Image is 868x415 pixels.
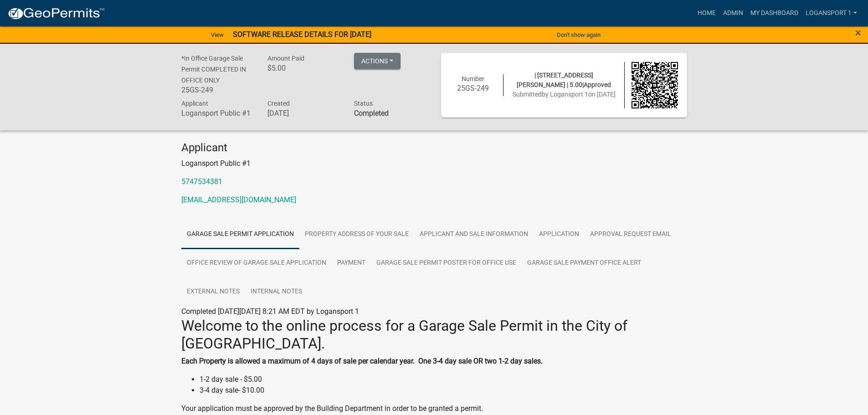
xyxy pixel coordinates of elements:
[181,86,254,94] h6: 25GS-249
[802,5,861,22] a: Logansport 1
[354,100,373,107] span: Status
[267,109,340,118] h6: [DATE]
[585,220,677,249] a: Approval Request Email
[542,91,588,98] span: by Logansport 1
[181,100,208,107] span: Applicant
[200,374,687,385] li: 1-2 day sale - $5.00
[450,84,497,92] h6: 25GS-249
[747,5,802,22] a: My Dashboard
[414,220,534,249] a: Applicant and Sale Information
[181,357,543,365] strong: Each Property is allowed a maximum of 4 days of sale per calendar year. One 3-4 day sale OR two 1...
[299,220,414,249] a: PROPERTY ADDRESS OF YOUR SALE
[855,27,861,38] button: Close
[553,27,604,42] button: Don't show again
[207,27,227,42] a: View
[855,26,861,39] span: ×
[332,249,371,278] a: Payment
[181,220,299,249] a: Garage Sale Permit Application
[534,220,585,249] a: Application
[181,195,296,204] a: [EMAIL_ADDRESS][DOMAIN_NAME]
[354,109,389,118] strong: Completed
[181,177,222,186] a: 5747534381
[517,72,611,88] span: | [STREET_ADDRESS][PERSON_NAME] | 5.00|Approved
[354,53,401,69] button: Actions
[632,62,678,108] img: QR code
[719,5,747,22] a: Admin
[233,30,371,39] strong: SOFTWARE RELEASE DETAILS FOR [DATE]
[522,249,647,278] a: Garage Sale Payment Office Alert
[181,277,245,307] a: External Notes
[513,91,616,98] span: Submitted on [DATE]
[371,249,522,278] a: Garage Sale Permit Poster for Office Use
[245,277,308,307] a: Internal Notes
[181,109,254,118] h6: Logansport Public #1
[267,100,290,107] span: Created
[267,55,304,62] span: Amount Paid
[462,75,484,82] span: Number
[181,317,687,352] h2: Welcome to the online process for a Garage Sale Permit in the City of [GEOGRAPHIC_DATA].
[181,141,687,154] h4: Applicant
[267,64,340,72] h6: $5.00
[200,385,687,396] li: 3-4 day sale- $10.00
[181,158,687,169] p: Logansport Public #1
[181,307,359,316] span: Completed [DATE][DATE] 8:21 AM EDT by Logansport 1
[181,55,246,84] span: *In Office Garage Sale Permit COMPLETED IN OFFICE ONLY
[181,249,332,278] a: Office Review of Garage Sale Application
[694,5,719,22] a: Home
